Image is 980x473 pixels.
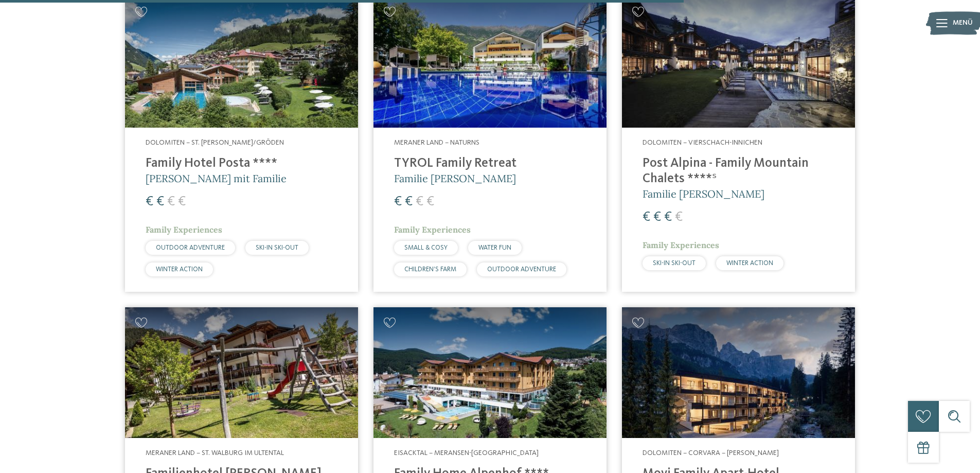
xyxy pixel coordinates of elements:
span: Family Experiences [394,224,471,235]
span: € [156,195,164,208]
span: OUTDOOR ADVENTURE [156,244,225,251]
span: SMALL & COSY [404,244,448,251]
span: Familie [PERSON_NAME] [394,172,516,185]
span: € [643,211,650,224]
span: WATER FUN [478,244,511,251]
h4: TYROL Family Retreat [394,156,586,171]
span: SKI-IN SKI-OUT [653,260,696,267]
span: Dolomiten – Vierschach-Innichen [643,139,762,146]
h4: Post Alpina - Family Mountain Chalets ****ˢ [643,156,834,187]
img: Family Home Alpenhof **** [373,307,607,439]
span: Eisacktal – Meransen-[GEOGRAPHIC_DATA] [394,449,539,457]
span: Dolomiten – Corvara – [PERSON_NAME] [643,449,779,457]
span: € [178,195,186,208]
span: Meraner Land – St. Walburg im Ultental [146,449,284,457]
span: € [653,211,661,224]
span: [PERSON_NAME] mit Familie [146,172,287,185]
span: € [394,195,402,208]
span: € [426,195,434,208]
span: € [167,195,175,208]
img: Familienhotels gesucht? Hier findet ihr die besten! [622,307,855,439]
span: Family Experiences [643,240,719,250]
span: SKI-IN SKI-OUT [256,244,298,251]
span: Familie [PERSON_NAME] [643,187,764,200]
span: € [416,195,423,208]
span: Dolomiten – St. [PERSON_NAME]/Gröden [146,139,284,146]
img: Familienhotels gesucht? Hier findet ihr die besten! [125,307,358,439]
span: € [405,195,413,208]
span: € [664,211,672,224]
span: CHILDREN’S FARM [404,266,456,273]
span: OUTDOOR ADVENTURE [487,266,556,273]
span: Family Experiences [146,224,222,235]
span: € [675,211,683,224]
span: Meraner Land – Naturns [394,139,479,146]
span: WINTER ACTION [156,266,203,273]
h4: Family Hotel Posta **** [146,156,337,171]
span: WINTER ACTION [726,260,773,267]
span: € [146,195,153,208]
